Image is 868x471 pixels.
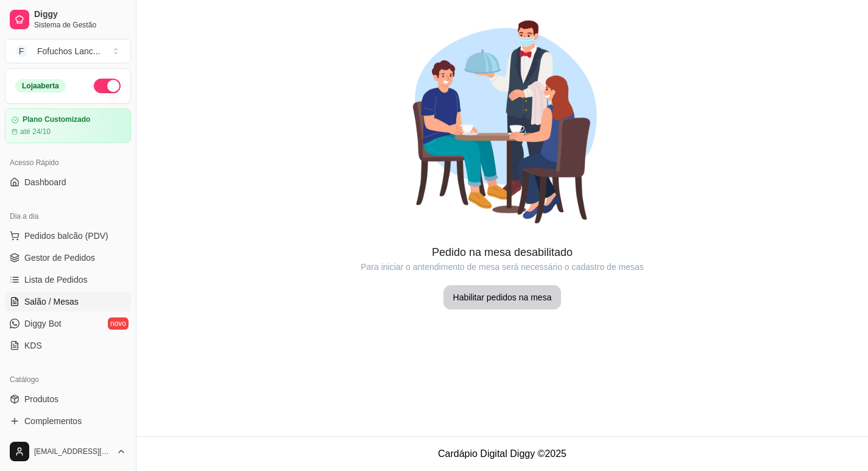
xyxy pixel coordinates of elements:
a: Salão / Mesas [5,292,131,311]
button: Select a team [5,39,131,63]
span: Sistema de Gestão [34,20,126,30]
span: Pedidos balcão (PDV) [24,230,108,242]
span: Produtos [24,393,58,405]
span: [EMAIL_ADDRESS][DOMAIN_NAME] [34,447,111,456]
footer: Cardápio Digital Diggy © 2025 [136,436,868,471]
span: Diggy [34,9,126,20]
a: Plano Customizadoaté 24/10 [5,108,131,143]
article: Pedido na mesa desabilitado [136,244,868,261]
article: Plano Customizado [23,115,90,124]
article: Para iniciar o antendimento de mesa será necessário o cadastro de mesas [136,261,868,273]
div: Fofuchos Lanc ... [37,45,101,57]
button: Alterar Status [94,79,121,93]
a: Diggy Botnovo [5,314,131,333]
span: Gestor de Pedidos [24,252,95,264]
a: KDS [5,336,131,355]
div: Catálogo [5,370,131,389]
button: Habilitar pedidos na mesa [443,285,562,310]
span: Dashboard [24,176,66,188]
a: Lista de Pedidos [5,270,131,289]
a: Dashboard [5,172,131,192]
div: Dia a dia [5,207,131,226]
a: Produtos [5,389,131,409]
span: F [15,45,27,57]
button: [EMAIL_ADDRESS][DOMAIN_NAME] [5,437,131,466]
article: até 24/10 [20,127,51,136]
span: Complementos [24,415,82,427]
a: DiggySistema de Gestão [5,5,131,34]
span: Diggy Bot [24,317,62,330]
span: Lista de Pedidos [24,274,88,286]
button: Pedidos balcão (PDV) [5,226,131,246]
a: Gestor de Pedidos [5,248,131,267]
div: Acesso Rápido [5,153,131,172]
a: Complementos [5,411,131,431]
div: Loja aberta [15,79,66,93]
span: KDS [24,339,42,352]
span: Salão / Mesas [24,296,79,308]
